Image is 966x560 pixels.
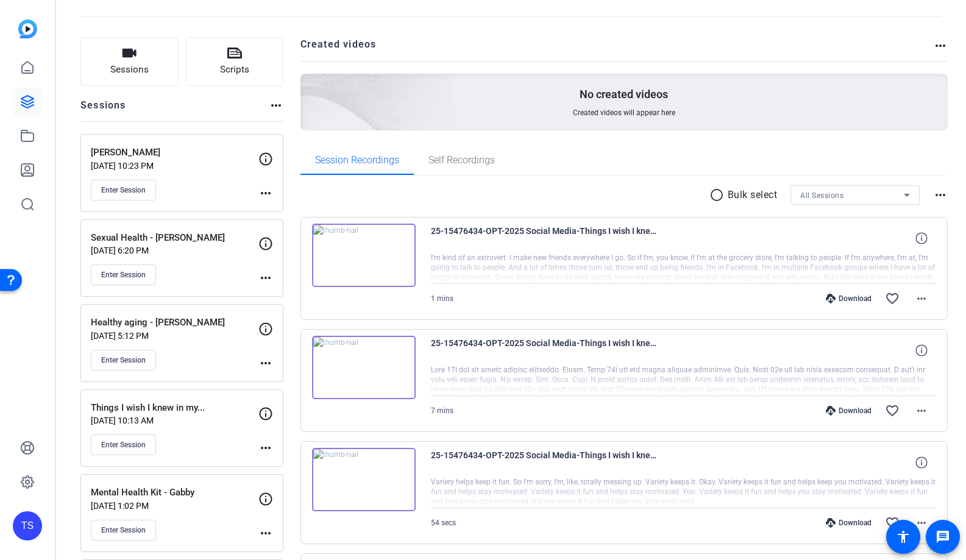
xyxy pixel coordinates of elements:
p: [DATE] 10:13 AM [91,416,258,425]
mat-icon: more_horiz [914,403,929,418]
p: [DATE] 1:02 PM [91,501,258,511]
div: TS [13,511,42,541]
mat-icon: more_horiz [933,188,948,202]
mat-icon: message [936,530,950,544]
button: Sessions [80,37,179,86]
mat-icon: more_horiz [258,526,273,541]
div: Download [820,406,878,416]
mat-icon: more_horiz [258,186,273,200]
img: blue-gradient.svg [18,19,37,38]
mat-icon: more_horiz [269,98,283,113]
span: 1 mins [431,294,453,303]
img: thumb-nail [312,336,416,399]
button: Enter Session [91,520,156,541]
button: Enter Session [91,434,156,455]
p: [DATE] 6:20 PM [91,246,258,255]
button: Enter Session [91,180,156,200]
span: Session Recordings [315,155,399,165]
p: [PERSON_NAME] [91,146,258,160]
mat-icon: more_horiz [258,441,273,455]
mat-icon: more_horiz [914,291,929,306]
span: 7 mins [431,406,453,415]
mat-icon: more_horiz [914,516,929,530]
mat-icon: favorite_border [885,403,900,418]
p: Healthy aging - [PERSON_NAME] [91,316,258,330]
span: Enter Session [101,525,146,535]
button: Scripts [186,37,284,86]
button: Enter Session [91,264,156,285]
p: Bulk select [728,188,778,202]
p: Sexual Health - [PERSON_NAME] [91,231,258,245]
mat-icon: more_horiz [933,38,948,53]
div: Download [820,294,878,303]
span: Scripts [220,63,249,77]
mat-icon: more_horiz [258,356,273,370]
h2: Created videos [300,37,934,61]
p: Things I wish I knew in my... [91,401,258,415]
span: 25-15476434-OPT-2025 Social Media-Things I wish I knew in my...-[PERSON_NAME]-2025-08-26-16-56-42... [431,224,656,253]
p: [DATE] 5:12 PM [91,331,258,341]
span: Enter Session [101,185,146,195]
img: thumb-nail [312,224,416,287]
span: Enter Session [101,440,146,450]
p: Mental Health Kit - Gabby [91,486,258,500]
span: 25-15476434-OPT-2025 Social Media-Things I wish I knew in my...-[PERSON_NAME]-2025-08-26-16-48-54... [431,336,656,365]
mat-icon: favorite_border [885,516,900,530]
mat-icon: favorite_border [885,291,900,306]
h2: Sessions [80,98,126,121]
mat-icon: more_horiz [258,271,273,285]
mat-icon: accessibility [896,530,911,544]
img: thumb-nail [312,448,416,511]
p: No created videos [580,87,668,102]
span: Created videos will appear here [573,108,675,118]
span: 54 secs [431,519,456,527]
mat-icon: radio_button_unchecked [709,188,728,202]
span: All Sessions [800,191,843,200]
span: Sessions [110,63,149,77]
p: [DATE] 10:23 PM [91,161,258,171]
button: Enter Session [91,350,156,370]
span: Self Recordings [428,155,495,165]
div: Download [820,518,878,528]
span: 25-15476434-OPT-2025 Social Media-Things I wish I knew in my...-[PERSON_NAME]-2025-08-26-16-47-17... [431,448,656,477]
span: Enter Session [101,270,146,280]
span: Enter Session [101,355,146,365]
